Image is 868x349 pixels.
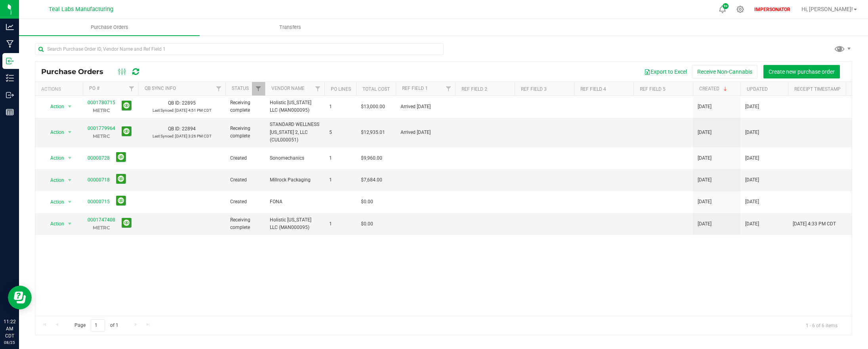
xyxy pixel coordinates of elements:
span: [DATE] 4:33 PM CDT [793,220,836,228]
span: select [65,153,75,164]
span: Purchase Orders [41,67,111,76]
span: Receiving complete [230,99,260,114]
a: PO Lines [331,86,351,92]
a: 00000728 [88,155,110,161]
span: Last Synced: [153,134,174,138]
span: QB ID: [168,100,181,106]
span: Arrived [DATE] [401,129,450,136]
a: 0001780715 [88,100,115,105]
a: 0001747408 [88,217,115,223]
span: [DATE] [698,198,712,206]
a: Status [232,86,249,91]
a: Filter [311,82,324,95]
a: 00000715 [88,199,110,204]
span: $0.00 [361,198,373,206]
button: Create new purchase order [763,65,840,78]
a: Purchase Orders [19,19,200,36]
span: [DATE] [698,129,712,136]
span: select [65,127,75,138]
span: $13,000.00 [361,103,385,111]
span: Created [230,154,260,162]
span: Receiving complete [230,125,260,140]
span: STANDARD WELLNESS [US_STATE] 2, LLC (CUL000051) [270,121,320,144]
iframe: Resource center [8,286,32,309]
p: METRC [88,132,115,140]
a: Ref Field 5 [640,86,666,92]
a: Transfers [200,19,380,36]
span: [DATE] [745,176,759,184]
a: Filter [125,82,138,95]
a: 0001779964 [88,126,115,131]
a: Receipt Timestamp [794,86,841,92]
span: 1 [329,220,351,228]
span: Receiving complete [230,216,260,231]
span: [DATE] [698,176,712,184]
span: $0.00 [361,220,373,228]
a: Filter [212,82,225,95]
button: Export to Excel [639,65,692,78]
span: select [65,101,75,112]
span: 9+ [724,5,727,8]
span: Teal Labs Manufacturing [49,6,113,13]
span: [DATE] [745,129,759,136]
span: select [65,175,75,186]
a: QB Sync Info [145,86,176,91]
p: METRC [88,107,115,114]
p: METRC [88,224,115,231]
inline-svg: Analytics [6,23,14,31]
button: Receive Non-Cannabis [692,65,757,78]
input: 1 [91,319,105,332]
span: Create new purchase order [769,69,835,75]
a: Ref Field 2 [462,86,487,92]
span: [DATE] [698,103,712,111]
span: [DATE] [745,198,759,206]
span: Action [43,218,65,229]
p: 08/25 [4,339,15,345]
span: QB ID: [168,126,181,132]
p: IMPERSONATOR [751,6,794,13]
span: FONA [270,198,320,206]
p: 11:22 AM CDT [4,318,15,339]
a: Created [699,86,729,92]
span: 22894 [182,126,196,132]
span: [DATE] [745,103,759,111]
span: Created [230,198,260,206]
span: 1 [329,103,351,111]
inline-svg: Manufacturing [6,40,14,48]
span: [DATE] [745,220,759,228]
span: 5 [329,129,351,136]
span: Holistic [US_STATE] LLC (MAN000095) [270,216,320,231]
span: [DATE] [698,154,712,162]
inline-svg: Inbound [6,57,14,65]
span: Sonomechanics [270,154,320,162]
span: Arrived [DATE] [401,103,450,111]
a: Ref Field 3 [521,86,547,92]
span: select [65,218,75,229]
inline-svg: Reports [6,108,14,116]
span: Action [43,175,65,186]
span: [DATE] [745,154,759,162]
span: Holistic [US_STATE] LLC (MAN000095) [270,99,320,114]
span: Action [43,153,65,164]
span: Purchase Orders [80,24,139,31]
a: Filter [252,82,265,95]
span: Hi, [PERSON_NAME]! [801,6,853,12]
inline-svg: Outbound [6,91,14,99]
a: Ref Field 4 [580,86,606,92]
span: 1 [329,176,351,184]
span: select [65,196,75,208]
span: Action [43,101,65,112]
a: Ref Field 1 [402,86,428,91]
a: 00000718 [88,177,110,183]
span: $9,960.00 [361,154,382,162]
span: $12,935.01 [361,129,385,136]
span: [DATE] 3:26 PM CDT [175,134,212,138]
span: Transfers [269,24,312,31]
a: Total Cost [362,86,390,92]
inline-svg: Inventory [6,74,14,82]
a: Filter [442,82,455,95]
span: Page of 1 [68,319,125,332]
a: PO # [89,86,99,91]
span: [DATE] [698,220,712,228]
a: Updated [747,86,768,92]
